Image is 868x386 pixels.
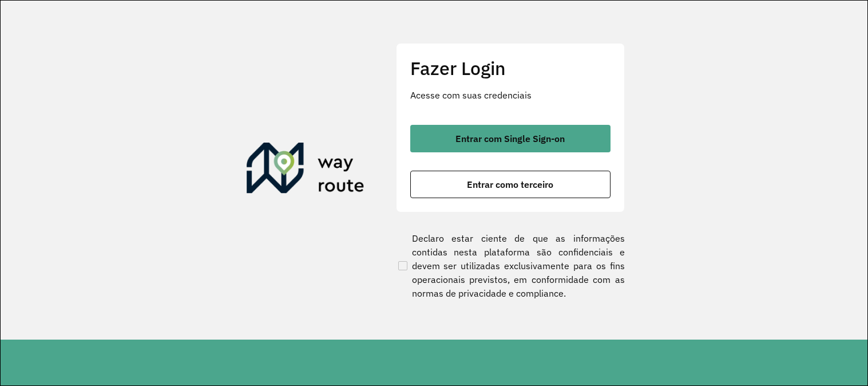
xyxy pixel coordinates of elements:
img: Roteirizador AmbevTech [247,143,364,198]
button: button [410,171,611,198]
label: Declaro estar ciente de que as informações contidas nesta plataforma são confidenciais e devem se... [396,231,625,300]
p: Acesse com suas credenciais [410,88,611,102]
h2: Fazer Login [410,57,611,79]
span: Entrar com Single Sign-on [455,134,565,143]
span: Entrar como terceiro [467,180,553,189]
button: button [410,125,611,152]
